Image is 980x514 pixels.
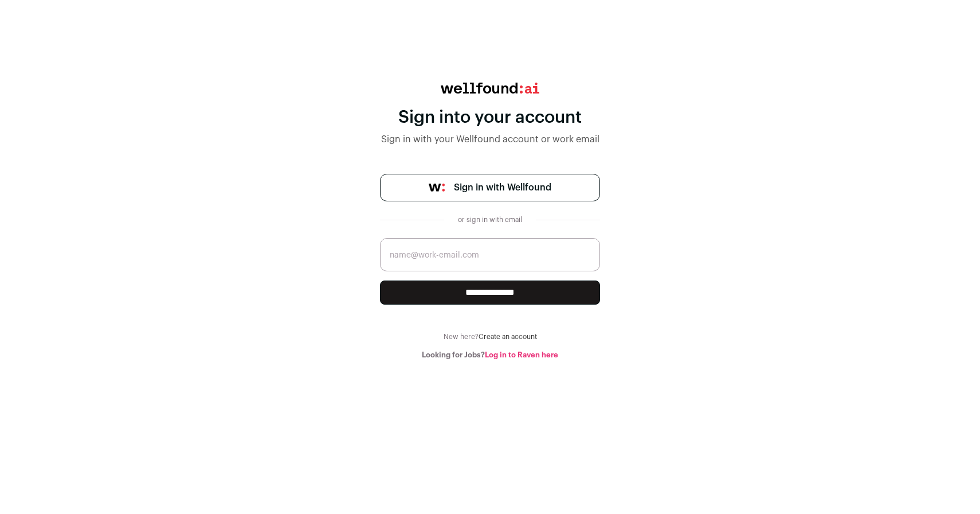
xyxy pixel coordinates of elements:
[429,184,445,192] img: wellfound-symbol-flush-black-fb3c872781a75f747ccb3a119075da62bfe97bd399995f84a933054e44a575c4.png
[485,351,558,359] a: Log in to Raven here
[380,238,600,271] input: name@work-email.com
[454,181,551,194] span: Sign in with Wellfound
[453,215,527,224] div: or sign in with email
[380,133,600,146] div: Sign in with your Wellfound account or work email
[380,107,600,128] div: Sign into your account
[441,83,539,94] img: wellfound:ai
[380,351,600,360] div: Looking for Jobs?
[479,333,537,340] a: Create an account
[380,174,600,201] a: Sign in with Wellfound
[380,332,600,341] div: New here?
